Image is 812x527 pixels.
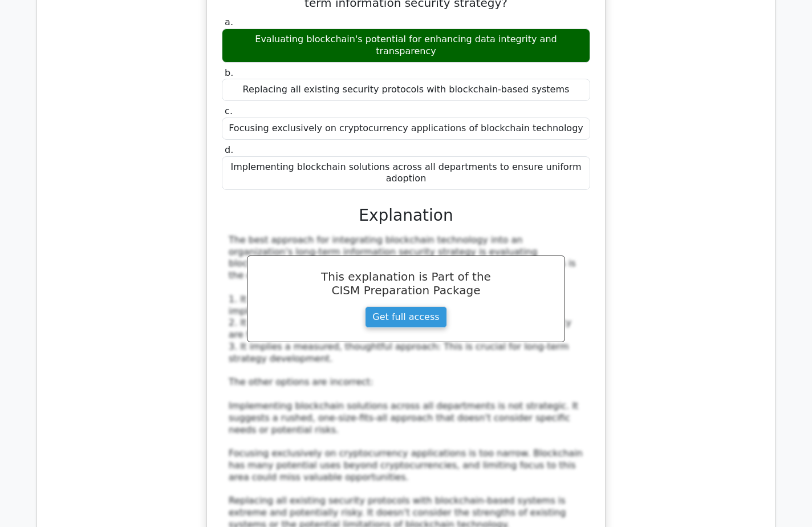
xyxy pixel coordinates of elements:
span: a. [225,17,233,27]
span: d. [225,144,233,155]
div: Implementing blockchain solutions across all departments to ensure uniform adoption [222,156,590,190]
div: Replacing all existing security protocols with blockchain-based systems [222,79,590,101]
a: Get full access [365,306,446,328]
div: Evaluating blockchain's potential for enhancing data integrity and transparency [222,29,590,63]
h3: Explanation [229,206,583,225]
div: Focusing exclusively on cryptocurrency applications of blockchain technology [222,117,590,140]
span: c. [225,106,233,116]
span: b. [225,67,233,78]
